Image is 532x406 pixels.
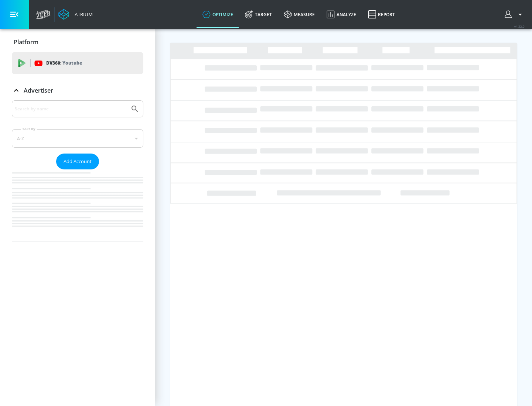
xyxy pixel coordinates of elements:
p: Advertiser [24,86,53,94]
button: Add Account [56,154,99,169]
div: Platform [12,32,143,52]
nav: list of Advertiser [12,169,143,241]
span: v 4.32.0 [514,24,525,28]
a: Report [362,1,401,28]
p: DV360: [46,59,82,67]
div: Advertiser [12,100,143,241]
a: Target [239,1,278,28]
a: Atrium [58,9,93,20]
div: DV360: Youtube [12,52,143,74]
p: Youtube [62,59,82,67]
p: Platform [14,38,38,46]
a: optimize [197,1,239,28]
label: Sort By [21,127,37,131]
a: Analyze [321,1,362,28]
div: Atrium [72,11,93,18]
span: Add Account [64,157,92,166]
a: measure [278,1,321,28]
div: A-Z [12,129,143,148]
div: Advertiser [12,80,143,101]
input: Search by name [15,104,127,114]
